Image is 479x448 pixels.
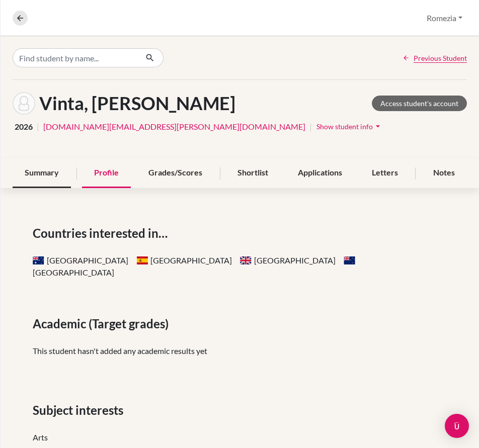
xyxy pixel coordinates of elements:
input: Find student by name... [13,48,137,67]
div: Open Intercom Messenger [445,414,469,438]
span: [GEOGRAPHIC_DATA] [136,255,232,265]
div: Arts [33,431,447,443]
img: Sai Sucheta Reddy Vinta's avatar [13,92,35,115]
div: Shortlist [225,158,280,188]
div: Grades/Scores [136,158,214,188]
span: Subject interests [33,401,127,419]
div: Notes [421,158,467,188]
div: Letters [360,158,410,188]
button: Romezia [422,9,467,28]
button: Show student infoarrow_drop_down [316,119,383,134]
span: Previous Student [414,53,467,63]
span: | [37,121,39,133]
a: Access student's account [372,96,467,111]
div: Applications [286,158,354,188]
p: This student hasn't added any academic results yet [33,345,447,357]
a: [DOMAIN_NAME][EMAIL_ADDRESS][PERSON_NAME][DOMAIN_NAME] [43,121,305,133]
div: Summary [13,158,71,188]
span: [GEOGRAPHIC_DATA] [33,255,128,265]
i: arrow_drop_down [373,121,383,131]
span: Countries interested in… [33,224,172,242]
a: Previous Student [403,53,467,63]
h1: Vinta, [PERSON_NAME] [39,93,235,114]
div: Profile [82,158,131,188]
span: 2026 [15,121,33,133]
span: United Kingdom [240,256,252,265]
span: [GEOGRAPHIC_DATA] [240,255,336,265]
span: Spain [136,256,148,265]
span: | [309,121,312,133]
span: Australia [33,256,45,265]
span: New Zealand [344,256,356,265]
span: Show student info [316,122,373,131]
span: Academic (Target grades) [33,315,173,333]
